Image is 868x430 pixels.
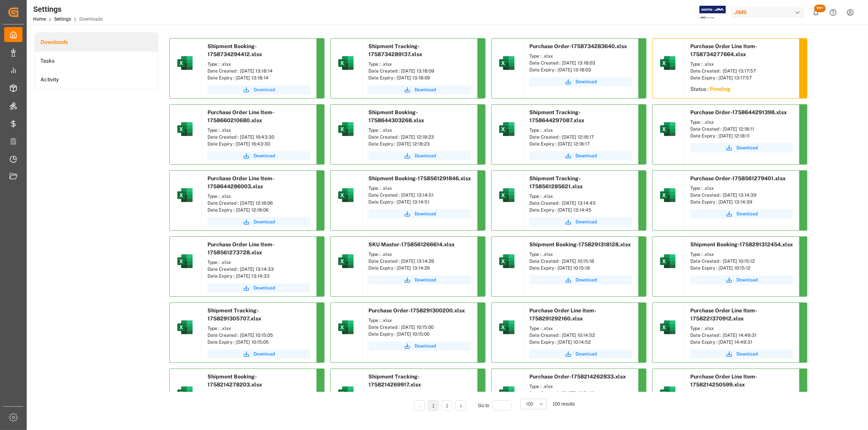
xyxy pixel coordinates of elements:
div: Date Expiry : [DATE] 10:15:12 [690,265,793,272]
img: microsoft-excel-2019--v1.png [498,252,516,270]
button: Download [529,217,632,226]
a: Download [529,275,632,285]
div: Date Created : [DATE] 10:15:18 [529,258,632,265]
div: Type : .xlsx [207,391,310,398]
div: Date Expiry : [DATE] 13:14:33 [207,273,310,280]
a: Download [207,217,310,226]
div: Date Expiry : [DATE] 14:49:31 [690,339,793,346]
div: Date Created : [DATE] 13:14:26 [368,258,471,265]
span: 100 [526,401,533,407]
div: Date Created : [DATE] 10:15:00 [368,324,471,331]
a: Download [368,85,471,94]
button: show 102 new notifications [807,4,825,21]
span: Shipment Booking-1758291312454.xlsx [690,241,793,247]
div: Date Expiry : [DATE] 13:18:09 [368,74,471,81]
span: Purchase Order Line Item-1758291292160.xlsx [529,307,596,322]
span: Purchase Order-1758734283640.xlsx [529,43,627,49]
div: Date Created : [DATE] 13:14:33 [207,266,310,273]
div: Date Expiry : [DATE] 12:18:17 [529,141,632,147]
a: Download [368,341,471,351]
div: Type : .xlsx [690,61,793,68]
span: Download [575,218,597,225]
img: microsoft-excel-2019--v1.png [498,384,516,403]
span: Download [415,152,436,159]
span: Purchase Order-1758214262833.xlsx [529,373,626,380]
span: Shipment Booking-1758644303268.xlsx [368,109,424,123]
span: Purchase Order Line Item-1758561273728.xlsx [207,241,275,255]
button: Download [368,209,471,218]
img: microsoft-excel-2019--v1.png [659,120,677,138]
a: Download [368,151,471,160]
div: Type : .xlsx [368,317,471,324]
span: Purchase Order Line Item-1758221370912.xlsx [690,307,757,322]
img: microsoft-excel-2019--v1.png [498,318,516,336]
div: Date Created : [DATE] 10:14:52 [529,332,632,339]
span: Download [254,351,275,357]
span: Download [415,86,436,93]
img: microsoft-excel-2019--v1.png [176,54,194,72]
a: Downloads [35,33,158,52]
div: Date Created : [DATE] 12:18:11 [690,126,793,133]
div: Type : .xlsx [690,391,793,398]
a: Home [33,16,46,22]
img: microsoft-excel-2019--v1.png [337,54,355,72]
a: Activity [35,70,158,89]
div: Date Expiry : [DATE] 13:14:39 [690,199,793,205]
span: Download [736,351,758,357]
img: microsoft-excel-2019--v1.png [176,186,194,204]
a: 2 [446,403,448,409]
button: Download [207,85,310,94]
div: Type : .xlsx [207,127,310,134]
span: Shipment Tracking-1758734289137.xlsx [368,43,422,57]
span: Purchase Order-1758291300200.xlsx [368,307,465,314]
img: microsoft-excel-2019--v1.png [176,384,194,403]
span: Shipment Tracking-1758291305707.xlsx [207,307,261,322]
span: Purchase Order Line Item-1758660210680.xlsx [207,109,275,123]
a: 1 [432,403,435,409]
button: JIMS [731,5,807,19]
span: Download [736,276,758,283]
div: Date Created : [DATE] 10:15:12 [690,258,793,265]
li: 1 [428,400,439,411]
div: Type : .xlsx [368,251,471,258]
span: Download [254,152,275,159]
span: Download [415,276,436,283]
span: Shipment Booking-1758734294412.xlsx [207,43,262,57]
div: JIMS [731,7,804,18]
div: Type : .xlsx [529,127,632,134]
div: Type : .xlsx [368,127,471,134]
div: Date Created : [DATE] 12:18:23 [368,134,471,141]
div: Date Created : [DATE] 13:18:09 [368,68,471,74]
div: Date Expiry : [DATE] 10:15:18 [529,265,632,272]
button: Download [690,209,793,218]
div: Type : .xlsx [529,251,632,258]
img: microsoft-excel-2019--v1.png [659,252,677,270]
button: open menu [520,399,547,409]
div: Type : .xlsx [207,61,310,68]
span: Download [736,210,758,217]
div: Type : .xlsx [690,251,793,258]
li: Tasks [35,52,158,70]
img: microsoft-excel-2019--v1.png [337,384,355,403]
div: Date Expiry : [DATE] 13:14:26 [368,265,471,272]
a: Download [690,143,793,152]
div: Date Created : [DATE] 13:18:14 [207,68,310,74]
span: Download [736,144,758,151]
div: Date Expiry : [DATE] 13:17:57 [690,74,793,81]
span: Download [415,343,436,349]
img: microsoft-excel-2019--v1.png [337,318,355,336]
span: Shipment Tracking-1758214269917.xlsx [368,373,421,388]
div: Type : .xlsx [368,185,471,192]
a: Download [690,349,793,359]
div: Date Created : [DATE] 13:14:39 [690,192,793,199]
a: Download [529,151,632,160]
a: Download [368,275,471,285]
div: Type : .xlsx [529,325,632,332]
div: Date Created : [DATE] 13:14:51 [368,192,471,199]
img: microsoft-excel-2019--v1.png [659,186,677,204]
div: Date Expiry : [DATE] 13:18:14 [207,74,310,81]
